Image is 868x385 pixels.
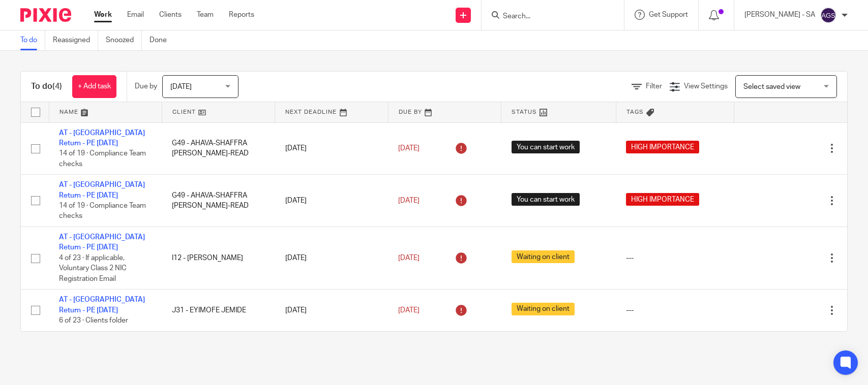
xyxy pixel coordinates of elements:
[512,303,575,315] span: Waiting on client
[197,10,214,20] a: Team
[398,254,420,262] span: [DATE]
[53,30,98,50] a: Reassigned
[170,83,192,90] span: [DATE]
[744,10,815,20] p: [PERSON_NAME] - SA
[59,150,146,168] span: 14 of 19 · Compliance Team checks
[512,250,575,263] span: Waiting on client
[31,81,62,92] h1: To do
[626,305,724,315] div: ---
[502,12,593,21] input: Search
[162,227,275,290] td: I12 - [PERSON_NAME]
[649,11,688,18] span: Get Support
[646,83,662,90] span: Filter
[398,197,420,204] span: [DATE]
[72,75,116,98] a: + Add task
[512,193,580,206] span: You can start work
[229,10,254,20] a: Reports
[275,175,388,227] td: [DATE]
[626,109,644,115] span: Tags
[162,122,275,175] td: G49 - AHAVA-SHAFFRA [PERSON_NAME]-READ
[127,10,144,20] a: Email
[512,141,580,153] span: You can start work
[162,290,275,331] td: J31 - EYIMOFE JEMIDE
[398,145,420,152] span: [DATE]
[743,83,800,90] span: Select saved view
[626,253,724,263] div: ---
[94,10,112,20] a: Work
[159,10,182,20] a: Clients
[59,234,145,251] a: AT - [GEOGRAPHIC_DATA] Return - PE [DATE]
[59,130,145,147] a: AT - [GEOGRAPHIC_DATA] Return - PE [DATE]
[162,175,275,227] td: G49 - AHAVA-SHAFFRA [PERSON_NAME]-READ
[684,83,728,90] span: View Settings
[59,317,128,324] span: 6 of 23 · Clients folder
[59,181,145,199] a: AT - [GEOGRAPHIC_DATA] Return - PE [DATE]
[275,227,388,290] td: [DATE]
[626,193,699,206] span: HIGH IMPORTANCE
[59,254,127,282] span: 4 of 23 · If applicable, Voluntary Class 2 NIC Registration Email
[275,290,388,331] td: [DATE]
[149,30,174,50] a: Done
[20,30,45,50] a: To do
[20,8,71,22] img: Pixie
[275,122,388,175] td: [DATE]
[59,296,145,313] a: AT - [GEOGRAPHIC_DATA] Return - PE [DATE]
[135,81,157,91] p: Due by
[59,202,146,220] span: 14 of 19 · Compliance Team checks
[398,307,420,314] span: [DATE]
[820,7,836,23] img: svg%3E
[52,82,62,90] span: (4)
[626,141,699,153] span: HIGH IMPORTANCE
[106,30,142,50] a: Snoozed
